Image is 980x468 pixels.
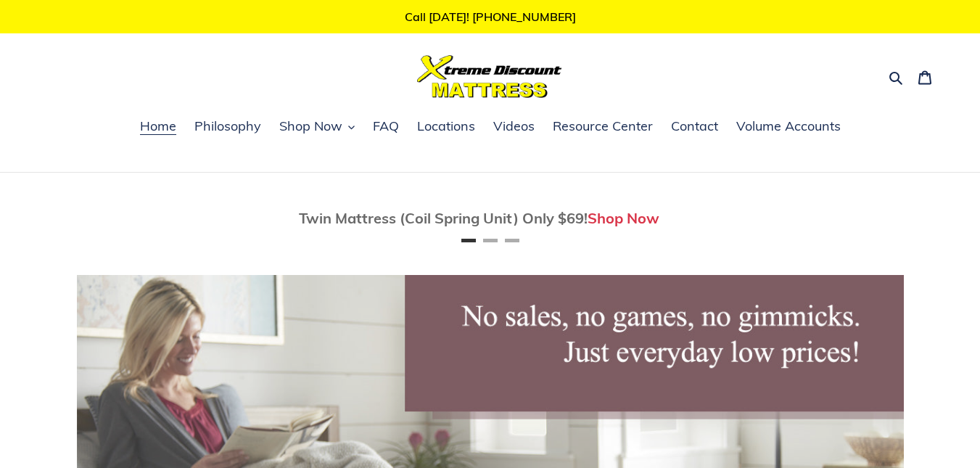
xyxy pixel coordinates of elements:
button: Page 2 [483,239,498,242]
a: Volume Accounts [729,116,848,138]
span: Locations [417,118,475,135]
a: Videos [486,116,542,138]
button: Page 1 [461,239,476,242]
span: Philosophy [194,118,261,135]
span: Home [140,118,176,135]
a: Shop Now [588,209,659,227]
span: Videos [493,118,535,135]
a: Philosophy [187,116,268,138]
span: Twin Mattress (Coil Spring Unit) Only $69! [299,209,588,227]
a: Resource Center [545,116,660,138]
span: Resource Center [553,118,653,135]
span: FAQ [373,118,399,135]
a: FAQ [366,116,406,138]
a: Locations [410,116,482,138]
button: Page 3 [505,239,519,242]
img: Xtreme Discount Mattress [417,55,562,98]
a: Contact [664,116,725,138]
a: Home [133,116,184,138]
span: Shop Now [279,118,342,135]
span: Volume Accounts [736,118,841,135]
span: Contact [671,118,718,135]
button: Shop Now [272,116,362,138]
